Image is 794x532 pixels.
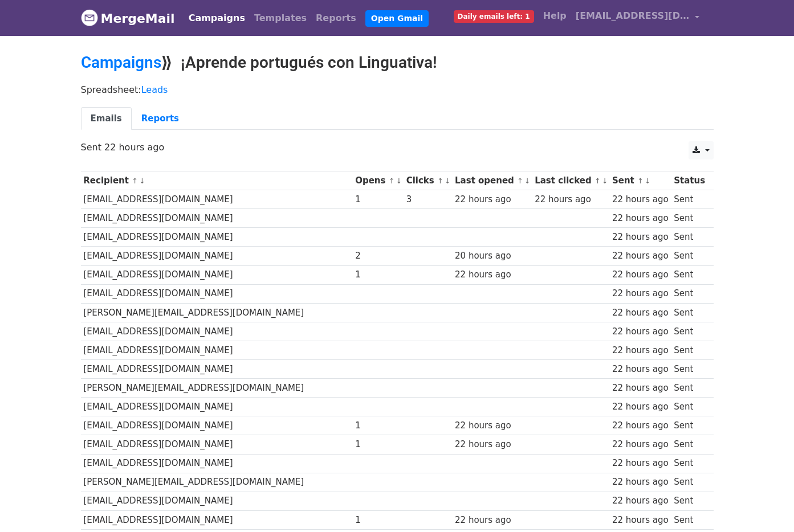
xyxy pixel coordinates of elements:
div: 1 [355,438,401,451]
td: Sent [671,209,707,228]
td: [EMAIL_ADDRESS][DOMAIN_NAME] [81,510,353,529]
td: [EMAIL_ADDRESS][DOMAIN_NAME] [81,228,353,247]
a: ↑ [595,177,601,185]
td: Sent [671,190,707,209]
td: [PERSON_NAME][EMAIL_ADDRESS][DOMAIN_NAME] [81,379,353,398]
div: 22 hours ago [612,400,669,414]
a: Reports [311,7,361,30]
td: [PERSON_NAME][EMAIL_ADDRESS][DOMAIN_NAME] [81,303,353,322]
a: ↑ [517,177,523,185]
div: 1 [355,268,401,281]
div: 22 hours ago [612,514,669,527]
td: [EMAIL_ADDRESS][DOMAIN_NAME] [81,416,353,435]
p: Spreadsheet: [81,84,714,96]
a: ↑ [389,177,395,185]
td: [EMAIL_ADDRESS][DOMAIN_NAME] [81,435,353,454]
a: ↑ [132,177,138,185]
a: ↓ [524,177,531,185]
h2: ⟫ ¡Aprende portugués con Linguativa! [81,53,714,72]
a: ↓ [645,177,651,185]
div: 22 hours ago [455,193,529,206]
th: Last opened [452,171,532,190]
td: Sent [671,284,707,303]
th: Sent [609,171,671,190]
div: 22 hours ago [612,325,669,338]
a: ↑ [637,177,644,185]
td: Sent [671,473,707,492]
div: 22 hours ago [612,494,669,508]
div: 22 hours ago [612,193,669,206]
div: 22 hours ago [612,231,669,244]
a: ↓ [602,177,608,185]
a: ↑ [437,177,443,185]
td: [EMAIL_ADDRESS][DOMAIN_NAME] [81,247,353,265]
div: 22 hours ago [455,514,529,527]
th: Last clicked [532,171,609,190]
div: 22 hours ago [612,363,669,376]
div: 22 hours ago [455,268,529,281]
div: 22 hours ago [455,419,529,432]
div: 22 hours ago [612,287,669,300]
td: [EMAIL_ADDRESS][DOMAIN_NAME] [81,190,353,209]
th: Status [671,171,707,190]
img: MergeMail logo [81,9,98,26]
td: Sent [671,398,707,416]
div: 22 hours ago [612,268,669,281]
span: [EMAIL_ADDRESS][DOMAIN_NAME] [576,9,690,23]
td: Sent [671,303,707,322]
td: Sent [671,360,707,379]
td: [EMAIL_ADDRESS][DOMAIN_NAME] [81,360,353,379]
div: 1 [355,193,401,206]
div: 22 hours ago [612,457,669,470]
td: Sent [671,265,707,284]
div: 22 hours ago [535,193,606,206]
td: Sent [671,379,707,398]
td: [EMAIL_ADDRESS][DOMAIN_NAME] [81,322,353,341]
a: MergeMail [81,6,175,30]
td: Sent [671,454,707,473]
td: [EMAIL_ADDRESS][DOMAIN_NAME] [81,398,353,416]
td: Sent [671,510,707,529]
div: 3 [406,193,450,206]
div: 22 hours ago [455,438,529,451]
a: Daily emails left: 1 [449,5,539,27]
td: Sent [671,492,707,510]
a: Open Gmail [365,10,429,27]
div: 22 hours ago [612,438,669,451]
a: [EMAIL_ADDRESS][DOMAIN_NAME] [571,5,705,31]
th: Opens [352,171,404,190]
div: 22 hours ago [612,419,669,432]
a: Campaigns [81,53,161,72]
td: Sent [671,247,707,265]
a: Leads [141,84,168,95]
td: [EMAIL_ADDRESS][DOMAIN_NAME] [81,265,353,284]
a: Campaigns [184,7,250,30]
div: 22 hours ago [612,212,669,225]
td: [EMAIL_ADDRESS][DOMAIN_NAME] [81,454,353,473]
a: ↓ [139,177,145,185]
a: Reports [132,107,189,130]
td: [PERSON_NAME][EMAIL_ADDRESS][DOMAIN_NAME] [81,473,353,492]
a: Help [539,5,571,27]
td: Sent [671,416,707,435]
a: ↓ [396,177,402,185]
th: Clicks [404,171,452,190]
p: Sent 22 hours ago [81,141,714,153]
div: 22 hours ago [612,344,669,357]
div: 1 [355,419,401,432]
a: ↓ [445,177,451,185]
a: Emails [81,107,132,130]
td: [EMAIL_ADDRESS][DOMAIN_NAME] [81,209,353,228]
div: 1 [355,514,401,527]
div: 20 hours ago [455,249,529,263]
td: Sent [671,341,707,359]
td: Sent [671,435,707,454]
td: Sent [671,228,707,247]
div: 2 [355,249,401,263]
div: 22 hours ago [612,249,669,263]
div: 22 hours ago [612,306,669,320]
span: Daily emails left: 1 [454,10,534,23]
td: [EMAIL_ADDRESS][DOMAIN_NAME] [81,284,353,303]
td: [EMAIL_ADDRESS][DOMAIN_NAME] [81,341,353,359]
div: 22 hours ago [612,382,669,395]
